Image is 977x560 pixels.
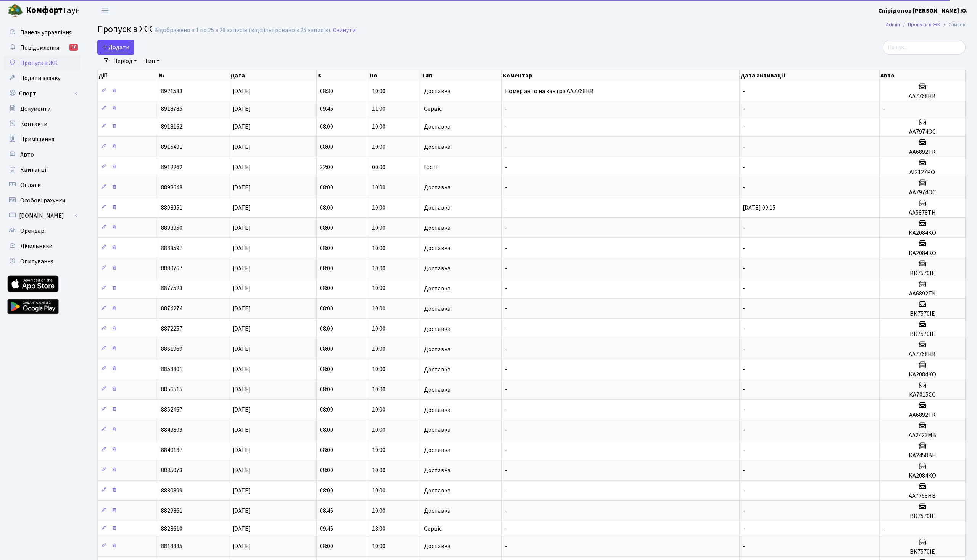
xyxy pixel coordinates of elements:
span: [DATE] [232,466,251,474]
span: [DATE] [232,406,251,414]
span: - [505,325,507,333]
span: [DATE] [232,305,251,313]
span: 8835073 [161,466,182,474]
span: - [743,507,745,515]
h5: АА2423МВ [883,432,962,439]
h5: АА7974ОС [883,189,962,196]
h5: АА7768НВ [883,351,962,358]
span: 00:00 [372,163,385,171]
span: Сервіс [424,106,442,112]
h5: АІ2127РО [883,169,962,176]
a: Спорт [4,86,80,101]
span: - [505,486,507,495]
span: - [743,466,745,474]
span: - [505,507,507,515]
span: Номер авто на завтра АА7768НВ [505,87,594,95]
span: [DATE] [232,426,251,434]
span: 8823610 [161,524,182,533]
span: 8877523 [161,284,182,293]
span: - [505,426,507,434]
th: З [317,70,369,81]
span: 10:00 [372,123,385,131]
span: 09:45 [320,524,333,533]
span: [DATE] [232,542,251,550]
span: - [505,244,507,252]
h5: ВК7570ІЕ [883,310,962,318]
span: 08:00 [320,345,333,353]
nav: breadcrumb [874,17,977,33]
a: Оплати [4,178,80,193]
span: 10:00 [372,345,385,353]
span: [DATE] [232,264,251,273]
span: - [743,542,745,550]
h5: АА6892ТК [883,412,962,419]
h5: КА7015СС [883,391,962,399]
span: 8921533 [161,87,182,95]
th: По [369,70,421,81]
span: 09:45 [320,105,333,113]
b: Спірідонов [PERSON_NAME] Ю. [878,6,968,15]
span: - [505,406,507,414]
span: 10:00 [372,244,385,252]
span: 8874274 [161,305,182,313]
span: 10:00 [372,325,385,333]
span: - [505,305,507,313]
span: - [743,163,745,171]
span: Доставка [424,265,450,271]
button: Переключити навігацію [95,4,114,17]
h5: КА2458ВН [883,452,962,459]
span: 08:00 [320,183,333,192]
span: Повідомлення [20,44,59,52]
span: 08:30 [320,87,333,95]
span: - [883,524,885,533]
span: 8918785 [161,105,182,113]
span: 10:00 [372,305,385,313]
span: Доставка [424,346,450,352]
span: - [505,524,507,533]
span: Особові рахунки [20,196,65,205]
span: [DATE] [232,524,251,533]
span: - [743,486,745,495]
a: Додати [97,40,134,55]
span: Доставка [424,326,450,332]
h5: AA6892TK [883,290,962,297]
h5: КА2084КО [883,472,962,479]
span: - [743,365,745,374]
a: Повідомлення16 [4,40,80,55]
span: 08:00 [320,284,333,293]
div: Відображено з 1 по 25 з 26 записів (відфільтровано з 25 записів). [154,27,331,34]
span: Квитанції [20,166,48,174]
h5: АА7974ОС [883,128,962,136]
span: Доставка [424,205,450,211]
span: 08:00 [320,305,333,313]
a: Скинути [333,27,356,34]
span: Пропуск в ЖК [20,59,58,67]
span: - [505,284,507,293]
h5: АА7768НВ [883,492,962,500]
span: - [743,284,745,293]
span: 8912262 [161,163,182,171]
span: 08:00 [320,325,333,333]
span: 10:00 [372,386,385,394]
a: Панель управління [4,25,80,40]
span: Пропуск в ЖК [97,23,152,36]
span: - [743,406,745,414]
span: - [743,183,745,192]
span: [DATE] [232,284,251,293]
span: 10:00 [372,87,385,95]
span: 8861969 [161,345,182,353]
span: [DATE] [232,203,251,212]
span: Подати заявку [20,74,60,82]
span: - [505,224,507,232]
span: 08:00 [320,446,333,454]
span: Доставка [424,487,450,494]
span: [DATE] [232,507,251,515]
span: - [743,123,745,131]
span: 10:00 [372,406,385,414]
span: 08:00 [320,143,333,151]
span: - [505,446,507,454]
span: 08:00 [320,203,333,212]
span: Доставка [424,366,450,373]
a: Приміщення [4,132,80,147]
span: Доставка [424,245,450,251]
